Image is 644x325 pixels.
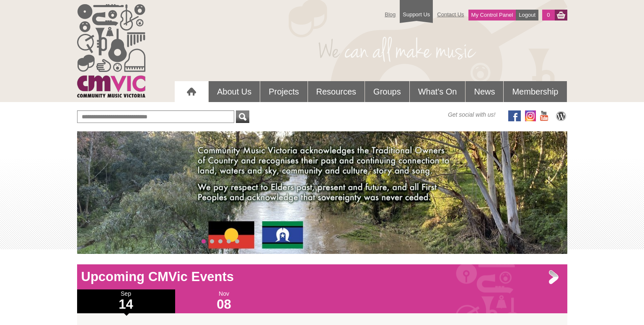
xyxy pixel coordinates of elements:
[542,10,554,20] a: 0
[77,289,175,313] div: Sep
[209,81,260,102] a: About Us
[555,110,567,121] img: CMVic Blog
[175,298,273,311] h1: 08
[504,81,566,102] a: Membership
[468,10,516,20] a: My Control Panel
[525,110,536,121] img: icon-instagram.png
[410,81,466,102] a: What's On
[77,269,567,285] h1: Upcoming CMVic Events
[466,81,503,102] a: News
[380,7,400,22] a: Blog
[308,81,365,102] a: Resources
[365,81,409,102] a: Groups
[516,10,538,20] a: Logout
[77,4,145,97] img: cmvic_logo.png
[175,289,273,313] div: Nov
[77,298,175,311] h1: 14
[260,81,307,102] a: Projects
[433,7,468,22] a: Contact Us
[448,110,496,119] span: Get social with us!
